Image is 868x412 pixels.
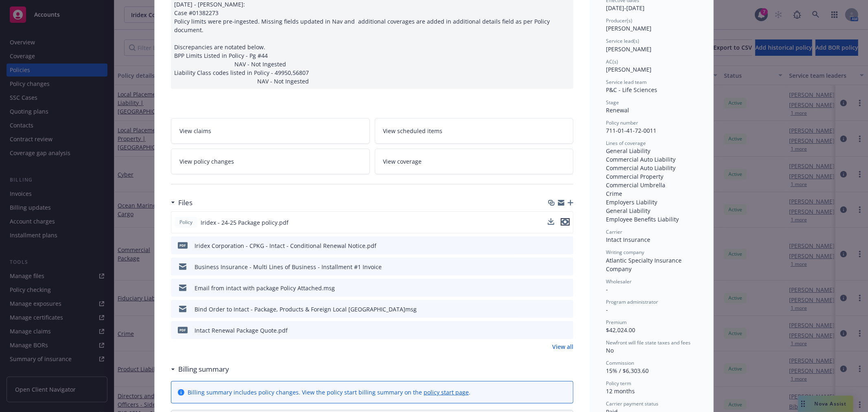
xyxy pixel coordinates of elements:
span: Iridex - 24-25 Package policy.pdf [201,218,289,227]
span: Policy number [606,119,638,126]
span: [PERSON_NAME] [606,45,652,53]
button: preview file [563,241,570,250]
span: No [606,346,614,354]
span: View policy changes [179,157,234,166]
span: Commission [606,359,634,366]
span: Wholesaler [606,278,632,285]
button: preview file [563,305,570,313]
div: Crime [606,189,697,198]
span: View coverage [383,157,422,166]
span: - [606,285,608,293]
span: Renewal [606,106,629,114]
div: Bind Order to Intact - Package, Products & Foreign Local [GEOGRAPHIC_DATA]msg [195,305,417,313]
span: Lines of coverage [606,140,646,147]
div: Intact Renewal Package Quote.pdf [195,326,288,335]
span: Premium [606,319,627,326]
button: download file [550,241,556,250]
span: Newfront will file state taxes and fees [606,339,691,346]
button: download file [548,218,554,227]
span: 711-01-41-72-0011 [606,127,656,134]
h3: Billing summary [178,364,229,375]
button: preview file [561,218,570,227]
span: [PERSON_NAME] [606,66,652,73]
div: Files [171,197,192,208]
div: Billing summary includes policy changes. View the policy start billing summary on the . [188,388,470,397]
a: policy start page [424,388,469,396]
div: Employee Benefits Liability [606,215,697,224]
span: View claims [179,127,211,135]
span: pdf [178,242,188,248]
a: View policy changes [171,149,370,174]
a: View coverage [375,149,574,174]
span: pdf [178,327,188,333]
span: P&C - Life Sciences [606,86,657,94]
div: Email from intact with package Policy Attached.msg [195,284,335,292]
span: Writing company [606,249,644,256]
div: Commercial Property [606,172,697,181]
button: preview file [563,263,570,271]
span: Service lead team [606,79,647,85]
span: Policy [178,219,194,226]
button: preview file [563,326,570,335]
span: Producer(s) [606,17,632,24]
div: General Liability [606,206,697,215]
span: Atlantic Specialty Insurance Company [606,256,683,273]
span: View scheduled items [383,127,443,135]
button: download file [550,326,556,335]
span: AC(s) [606,58,618,65]
button: preview file [561,218,570,226]
h3: Files [178,197,192,208]
span: Intact Insurance [606,236,650,243]
span: 15% / $6,303.60 [606,367,649,375]
a: View all [552,342,573,351]
span: - [606,306,608,313]
div: Commercial Auto Liability [606,155,697,164]
span: Stage [606,99,619,106]
span: $42,024.00 [606,326,635,334]
a: View scheduled items [375,118,574,144]
span: Carrier payment status [606,400,658,407]
a: View claims [171,118,370,144]
div: Iridex Corporation - CPKG - Intact - Conditional Renewal Notice.pdf [195,241,376,250]
span: Program administrator [606,298,658,305]
span: Service lead(s) [606,37,639,44]
span: [PERSON_NAME] [606,24,652,32]
span: Policy term [606,380,631,387]
button: download file [548,218,554,225]
button: preview file [563,284,570,292]
button: download file [550,284,556,292]
span: Carrier [606,228,622,235]
div: Commercial Auto Liability [606,164,697,172]
div: General Liability [606,147,697,155]
button: download file [550,305,556,313]
button: download file [550,263,556,271]
div: Billing summary [171,364,229,375]
div: Commercial Umbrella [606,181,697,189]
div: Employers Liability [606,198,697,206]
span: 12 months [606,387,635,395]
div: Business Insurance - Multi Lines of Business - Installment #1 Invoice [195,263,382,271]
